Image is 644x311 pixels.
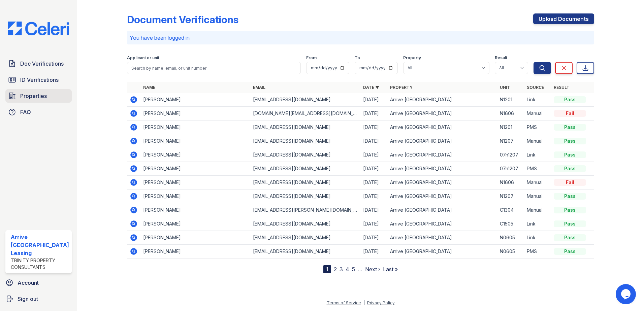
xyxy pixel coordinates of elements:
[524,93,551,107] td: Link
[5,73,72,87] a: ID Verifications
[527,85,544,90] a: Source
[334,266,337,273] a: 2
[554,193,586,200] div: Pass
[360,203,387,217] td: [DATE]
[140,217,251,231] td: [PERSON_NAME]
[616,284,637,304] iframe: chat widget
[497,245,524,258] td: N0605
[140,189,251,203] td: [PERSON_NAME]
[355,55,360,61] label: To
[360,134,387,148] td: [DATE]
[497,162,524,176] td: 07n1207
[363,85,379,90] a: Date ▼
[250,134,360,148] td: [EMAIL_ADDRESS][DOMAIN_NAME]
[554,165,586,172] div: Pass
[340,266,343,273] a: 3
[360,148,387,162] td: [DATE]
[524,189,551,203] td: Manual
[5,89,72,103] a: Properties
[387,148,497,162] td: Arrive [GEOGRAPHIC_DATA]
[497,107,524,120] td: N1606
[497,120,524,134] td: N1201
[360,176,387,189] td: [DATE]
[360,231,387,245] td: [DATE]
[387,134,497,148] td: Arrive [GEOGRAPHIC_DATA]
[250,93,360,107] td: [EMAIL_ADDRESS][DOMAIN_NAME]
[500,85,510,90] a: Unit
[554,179,586,186] div: Fail
[253,85,265,90] a: Email
[524,134,551,148] td: Manual
[5,57,72,70] a: Doc Verifications
[524,162,551,176] td: PMS
[524,107,551,120] td: Manual
[140,231,251,245] td: [PERSON_NAME]
[3,22,74,35] img: CE_Logo_Blue-a8612792a0a2168367f1c8372b55b34899dd931a85d93a1a3d3e32e68fde9ad4.png
[306,55,317,61] label: From
[554,85,570,90] a: Result
[360,162,387,176] td: [DATE]
[250,189,360,203] td: [EMAIL_ADDRESS][DOMAIN_NAME]
[20,60,64,68] span: Doc Verifications
[352,266,355,273] a: 5
[497,217,524,231] td: C1505
[497,231,524,245] td: N0605
[140,93,251,107] td: [PERSON_NAME]
[387,189,497,203] td: Arrive [GEOGRAPHIC_DATA]
[140,176,251,189] td: [PERSON_NAME]
[387,203,497,217] td: Arrive [GEOGRAPHIC_DATA]
[554,207,586,213] div: Pass
[250,176,360,189] td: [EMAIL_ADDRESS][DOMAIN_NAME]
[127,62,301,74] input: Search by name, email, or unit number
[387,217,497,231] td: Arrive [GEOGRAPHIC_DATA]
[360,217,387,231] td: [DATE]
[140,162,251,176] td: [PERSON_NAME]
[250,148,360,162] td: [EMAIL_ADDRESS][DOMAIN_NAME]
[250,217,360,231] td: [EMAIL_ADDRESS][DOMAIN_NAME]
[365,266,380,273] a: Next ›
[533,13,594,24] a: Upload Documents
[140,148,251,162] td: [PERSON_NAME]
[495,55,507,61] label: Result
[323,265,331,273] div: 1
[524,203,551,217] td: Manual
[554,138,586,144] div: Pass
[5,105,72,119] a: FAQ
[3,292,74,306] a: Sign out
[497,203,524,217] td: C1304
[360,120,387,134] td: [DATE]
[383,266,398,273] a: Last »
[554,124,586,131] div: Pass
[11,257,69,271] div: Trinity Property Consultants
[497,189,524,203] td: N1207
[250,162,360,176] td: [EMAIL_ADDRESS][DOMAIN_NAME]
[524,245,551,258] td: PMS
[360,107,387,120] td: [DATE]
[250,107,360,120] td: [DOMAIN_NAME][EMAIL_ADDRESS][DOMAIN_NAME]
[140,134,251,148] td: [PERSON_NAME]
[387,107,497,120] td: Arrive [GEOGRAPHIC_DATA]
[360,245,387,258] td: [DATE]
[390,85,413,90] a: Property
[554,248,586,255] div: Pass
[554,96,586,103] div: Pass
[387,245,497,258] td: Arrive [GEOGRAPHIC_DATA]
[127,55,159,61] label: Applicant or unit
[250,245,360,258] td: [EMAIL_ADDRESS][DOMAIN_NAME]
[524,217,551,231] td: Link
[140,203,251,217] td: [PERSON_NAME]
[387,231,497,245] td: Arrive [GEOGRAPHIC_DATA]
[143,85,155,90] a: Name
[250,231,360,245] td: [EMAIL_ADDRESS][DOMAIN_NAME]
[18,279,39,287] span: Account
[387,120,497,134] td: Arrive [GEOGRAPHIC_DATA]
[524,148,551,162] td: Link
[554,151,586,158] div: Pass
[497,134,524,148] td: N1207
[250,203,360,217] td: [EMAIL_ADDRESS][PERSON_NAME][DOMAIN_NAME]
[360,189,387,203] td: [DATE]
[140,245,251,258] td: [PERSON_NAME]
[367,300,395,305] a: Privacy Policy
[11,233,69,257] div: Arrive [GEOGRAPHIC_DATA] Leasing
